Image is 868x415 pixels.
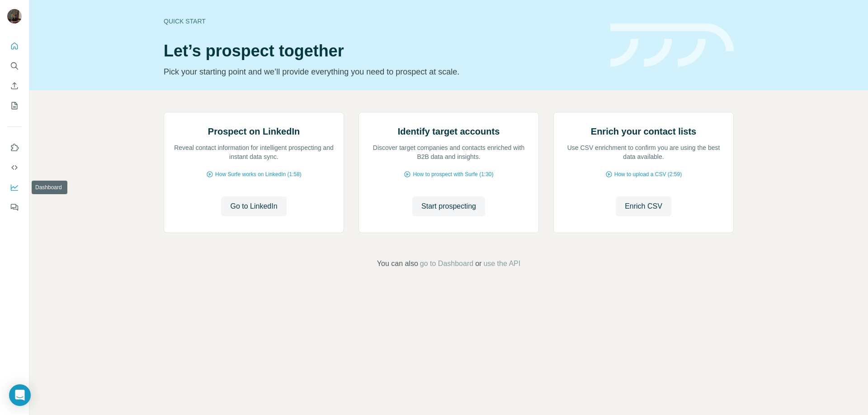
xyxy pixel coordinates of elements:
h1: Let’s prospect together [164,42,599,60]
span: or [475,258,481,269]
button: Use Surfe on LinkedIn [7,140,22,156]
button: Enrich CSV [7,78,22,94]
span: How to upload a CSV (2:59) [614,170,682,178]
p: Discover target companies and contacts enriched with B2B data and insights. [368,143,529,161]
div: Quick start [164,17,599,26]
button: Enrich CSV [616,196,671,216]
p: Reveal contact information for intelligent prospecting and instant data sync. [173,143,335,161]
p: Pick your starting point and we’ll provide everything you need to prospect at scale. [164,65,599,78]
span: How Surfe works on LinkedIn (1:58) [215,170,302,178]
button: Search [7,58,22,74]
span: Go to LinkedIn [230,201,277,212]
span: You can also [377,258,418,269]
button: Start prospecting [412,196,485,216]
h2: Identify target accounts [398,125,500,138]
div: Open Intercom Messenger [9,384,31,406]
img: banner [610,23,734,67]
p: Use CSV enrichment to confirm you are using the best data available. [563,143,724,161]
img: Avatar [7,9,22,23]
button: Go to LinkedIn [221,196,286,216]
span: Enrich CSV [625,201,662,212]
span: Start prospecting [421,201,476,212]
span: How to prospect with Surfe (1:30) [413,170,493,178]
button: go to Dashboard [420,258,473,269]
button: My lists [7,98,22,114]
button: Feedback [7,199,22,215]
button: Quick start [7,38,22,54]
button: Dashboard [7,179,22,196]
h2: Prospect on LinkedIn [208,125,300,138]
button: use the API [483,258,520,269]
button: Use Surfe API [7,159,22,176]
h2: Enrich your contact lists [591,125,696,138]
